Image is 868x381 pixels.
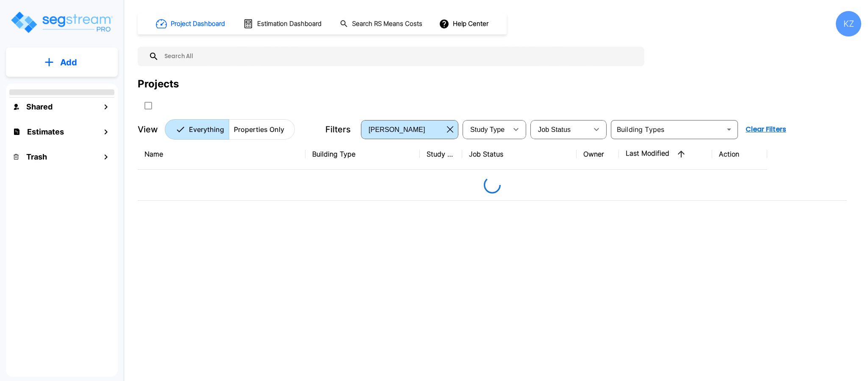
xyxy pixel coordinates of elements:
[60,56,77,69] p: Add
[305,139,420,170] th: Building Type
[26,151,47,162] h1: Trash
[420,139,462,170] th: Study Type
[138,123,158,136] p: View
[229,119,295,140] button: Properties Only
[138,76,179,92] div: Projects
[325,123,351,136] p: Filters
[27,126,64,137] h1: Estimates
[470,126,505,133] span: Study Type
[138,139,305,170] th: Name
[619,139,712,170] th: Last Modified
[352,19,422,29] h1: Search RS Means Costs
[171,19,225,29] h1: Project Dashboard
[836,11,861,36] div: KZ
[538,126,571,133] span: Job Status
[723,123,735,135] button: Open
[462,139,577,170] th: Job Status
[26,101,53,112] h1: Shared
[577,139,619,170] th: Owner
[189,124,224,134] p: Everything
[6,50,118,75] button: Add
[742,121,790,138] button: Clear Filters
[153,14,230,33] button: Project Dashboard
[712,139,767,170] th: Action
[464,118,507,141] div: Select
[10,10,114,34] img: Logo
[240,15,326,33] button: Estimation Dashboard
[165,119,295,140] div: Platform
[257,19,322,29] h1: Estimation Dashboard
[532,118,588,141] div: Select
[336,16,427,32] button: Search RS Means Costs
[437,16,492,32] button: Help Center
[140,97,157,114] button: SelectAll
[159,47,640,66] input: Search All
[234,124,284,134] p: Properties Only
[165,119,229,140] button: Everything
[363,118,444,141] div: Select
[613,123,721,135] input: Building Types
